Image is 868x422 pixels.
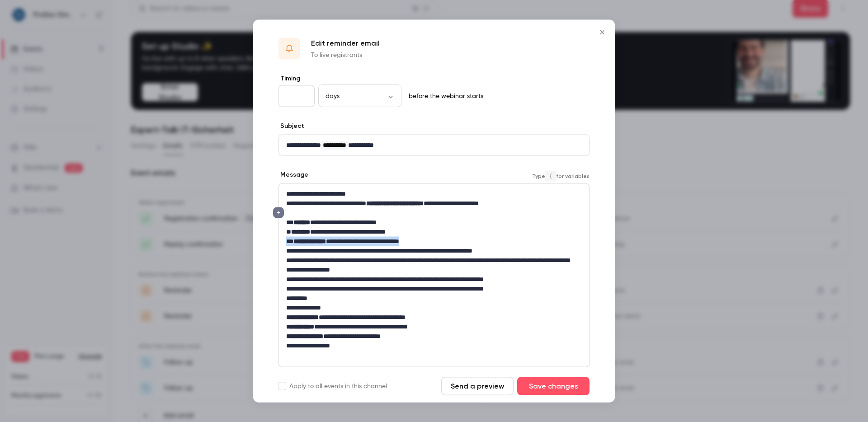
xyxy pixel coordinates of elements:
[278,74,590,83] label: Timing
[311,51,380,60] p: To live registrants
[278,122,304,131] label: Subject
[517,377,590,395] button: Save changes
[279,135,589,155] div: editor
[278,382,387,391] label: Apply to all events in this channel
[279,184,589,367] div: editor
[311,38,380,49] p: Edit reminder email
[441,377,514,395] button: Send a preview
[278,170,308,179] label: Message
[593,23,611,42] button: Close
[318,91,401,100] div: days
[545,170,556,181] code: {
[532,170,590,181] span: Type for variables
[405,92,483,101] p: before the webinar starts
